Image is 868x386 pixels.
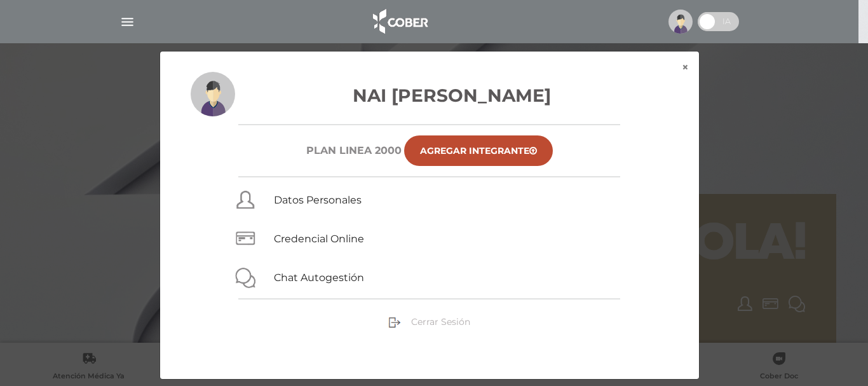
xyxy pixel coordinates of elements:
a: Datos Personales [274,194,362,206]
img: logo_cober_home-white.png [366,6,433,37]
img: sign-out.png [388,316,401,329]
span: Cerrar Sesión [411,316,470,327]
img: profile-placeholder.svg [668,10,693,34]
a: Cerrar Sesión [388,315,470,327]
a: Credencial Online [274,233,364,245]
h3: Nai [PERSON_NAME] [191,82,668,109]
a: Agregar Integrante [404,135,553,166]
button: × [672,52,699,83]
img: Cober_menu-lines-white.svg [119,14,135,30]
h6: Plan Linea 2000 [306,144,402,156]
img: profile-placeholder.svg [191,72,235,116]
a: Chat Autogestión [274,272,364,284]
